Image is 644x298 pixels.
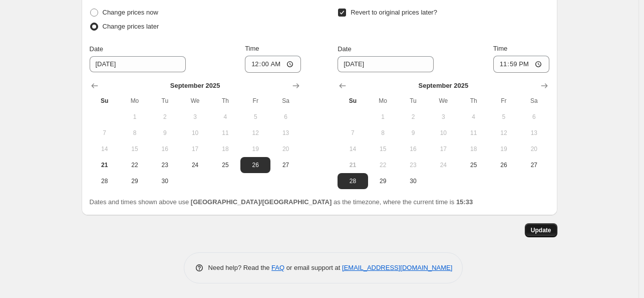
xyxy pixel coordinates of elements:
span: Su [94,97,116,105]
span: 28 [94,177,116,185]
span: 14 [342,145,364,153]
th: Monday [120,93,150,109]
button: Tuesday September 23 2025 [398,157,428,173]
span: 11 [214,129,236,137]
button: Saturday September 20 2025 [519,141,549,157]
button: Saturday September 6 2025 [270,109,300,125]
span: Date [90,45,103,53]
span: Mo [124,97,146,105]
a: FAQ [271,264,284,271]
button: Friday September 26 2025 [489,157,519,173]
span: 20 [523,145,545,153]
button: Thursday September 4 2025 [210,109,240,125]
button: Friday September 26 2025 [240,157,270,173]
button: Friday September 12 2025 [240,125,270,141]
span: 16 [154,145,176,153]
span: Change prices now [103,9,158,16]
span: 20 [274,145,296,153]
th: Wednesday [180,93,210,109]
span: 7 [342,129,364,137]
button: Show previous month, August 2025 [88,79,102,93]
span: 21 [342,161,364,169]
button: Friday September 5 2025 [489,109,519,125]
span: 30 [402,177,424,185]
span: We [432,97,454,105]
button: Monday September 8 2025 [368,125,398,141]
button: Show previous month, August 2025 [336,79,350,93]
th: Sunday [90,93,120,109]
span: 17 [432,145,454,153]
button: Monday September 1 2025 [368,109,398,125]
input: 12:00 [245,56,301,73]
button: Show next month, October 2025 [537,79,551,93]
th: Tuesday [150,93,180,109]
button: Show next month, October 2025 [289,79,303,93]
button: Tuesday September 16 2025 [398,141,428,157]
span: Time [493,45,507,52]
span: Date [338,45,351,53]
button: Wednesday September 24 2025 [180,157,210,173]
button: Thursday September 18 2025 [458,141,488,157]
button: Wednesday September 17 2025 [180,141,210,157]
span: 8 [372,129,394,137]
span: Mo [372,97,394,105]
button: Wednesday September 17 2025 [428,141,458,157]
span: 24 [432,161,454,169]
button: Monday September 15 2025 [368,141,398,157]
span: Dates and times shown above use as the timezone, where the current time is [90,198,473,206]
button: Sunday September 14 2025 [338,141,368,157]
button: Monday September 8 2025 [120,125,150,141]
span: 26 [244,161,266,169]
span: 19 [493,145,515,153]
th: Monday [368,93,398,109]
span: 16 [402,145,424,153]
span: 12 [493,129,515,137]
button: Wednesday September 10 2025 [180,125,210,141]
span: 9 [154,129,176,137]
button: Wednesday September 10 2025 [428,125,458,141]
span: 12 [244,129,266,137]
button: Sunday September 28 2025 [338,173,368,189]
span: 7 [94,129,116,137]
button: Sunday September 28 2025 [90,173,120,189]
span: 24 [184,161,206,169]
span: 5 [493,113,515,121]
button: Tuesday September 30 2025 [150,173,180,189]
span: We [184,97,206,105]
span: 25 [214,161,236,169]
span: 27 [274,161,296,169]
th: Friday [240,93,270,109]
span: 17 [184,145,206,153]
button: Saturday September 27 2025 [270,157,300,173]
span: 22 [372,161,394,169]
input: 9/21/2025 [90,56,186,72]
span: 22 [124,161,146,169]
span: 6 [274,113,296,121]
span: Sa [523,97,545,105]
span: 19 [244,145,266,153]
span: 18 [214,145,236,153]
span: Update [531,226,551,234]
span: 18 [462,145,484,153]
span: 21 [94,161,116,169]
button: Tuesday September 2 2025 [150,109,180,125]
span: 1 [124,113,146,121]
button: Sunday September 7 2025 [90,125,120,141]
span: 2 [402,113,424,121]
span: 4 [462,113,484,121]
button: Monday September 29 2025 [368,173,398,189]
button: Friday September 19 2025 [240,141,270,157]
button: Saturday September 6 2025 [519,109,549,125]
span: Th [214,97,236,105]
span: 10 [184,129,206,137]
span: 4 [214,113,236,121]
span: Th [462,97,484,105]
span: 29 [124,177,146,185]
span: Tu [402,97,424,105]
button: Monday September 22 2025 [120,157,150,173]
button: Wednesday September 3 2025 [428,109,458,125]
button: Thursday September 11 2025 [210,125,240,141]
span: Su [342,97,364,105]
span: 11 [462,129,484,137]
span: 2 [154,113,176,121]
